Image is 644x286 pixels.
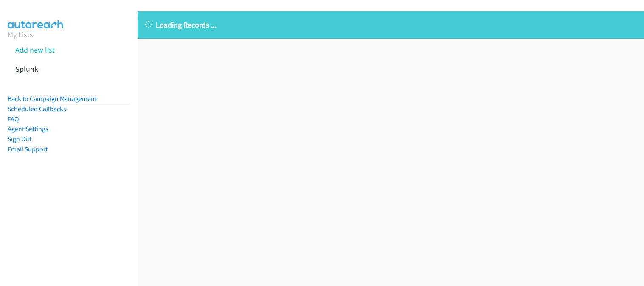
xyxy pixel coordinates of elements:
[8,105,66,113] a: Scheduled Callbacks
[8,145,48,153] a: Email Support
[8,135,31,143] a: Sign Out
[15,64,38,74] a: Splunk
[145,19,636,31] p: Loading Records ...
[8,115,19,123] a: FAQ
[8,30,33,39] a: My Lists
[15,45,55,55] a: Add new list
[8,125,48,133] a: Agent Settings
[8,95,97,103] a: Back to Campaign Management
